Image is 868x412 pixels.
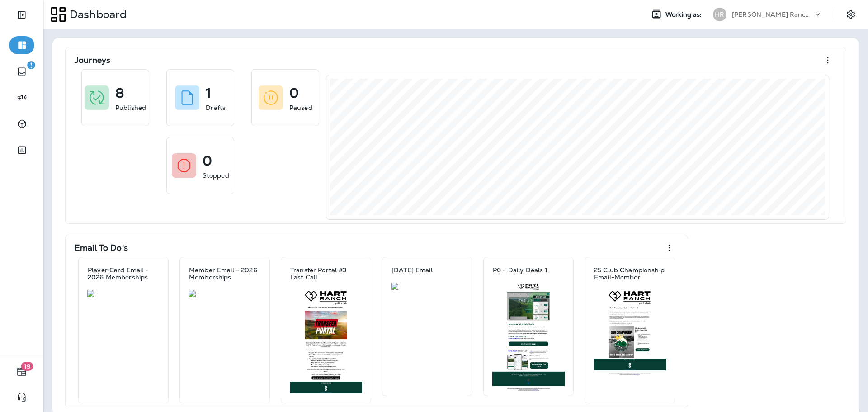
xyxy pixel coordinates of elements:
img: a753dd2f-b27b-45b1-8e4e-69fdd7b23c57.jpg [391,283,463,290]
p: 0 [203,156,212,166]
div: HR [713,8,726,21]
p: Member Email - 2026 Memberships [189,266,260,281]
button: Expand Sidebar [9,6,34,24]
p: Transfer Portal #3 Last Call [290,266,362,281]
p: Journeys [75,56,110,65]
p: Stopped [203,171,229,180]
p: 25 Club Championship Email-Member [594,266,665,281]
button: Settings [843,6,859,23]
img: 35be8511-5b12-4d81-bd14-397021d36f0a.jpg [492,283,565,392]
p: 1 [206,89,211,98]
p: [PERSON_NAME] Ranch Golf Club [732,11,813,18]
button: 19 [9,363,34,381]
p: Paused [289,103,312,112]
img: b75fe278-5b7d-40f8-90ad-4f817104175f.jpg [594,290,666,376]
p: P6 - Daily Deals 1 [493,266,548,274]
p: Dashboard [66,8,127,21]
p: Published [115,103,146,112]
p: [DATE] Email [392,266,433,274]
img: 8d02ef8b-877b-4331-939a-d76a64a1a01f.jpg [290,290,362,393]
p: Email To Do's [75,243,128,252]
img: ef97dee9-9793-4aa6-a1b5-118ab8c9bf67.jpg [87,290,160,297]
p: Player Card Email - 2026 Memberships [88,266,159,281]
span: 19 [21,362,33,371]
p: 8 [115,89,124,98]
img: c0346916-4c44-43d4-8620-9a1138cf7182.jpg [189,290,261,297]
p: 0 [289,89,299,98]
span: Working as: [665,11,704,19]
p: Drafts [206,103,226,112]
